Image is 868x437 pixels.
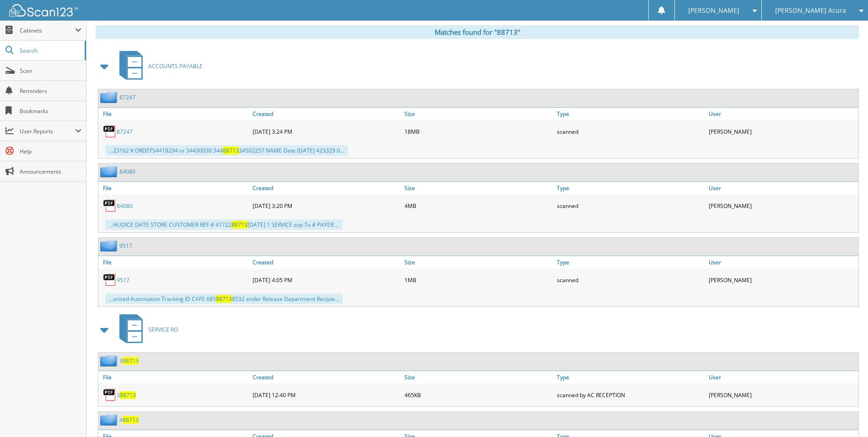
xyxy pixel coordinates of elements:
[232,221,248,229] span: 88713
[223,147,239,154] span: 88713
[119,168,135,175] a: 84080
[216,295,232,303] span: 88713
[555,271,706,289] div: scanned
[119,242,132,250] a: 9517
[103,199,117,213] img: PDF.png
[100,414,119,426] img: folder2.png
[123,416,139,424] span: 88713
[20,87,81,95] span: Reminders
[706,197,858,215] div: [PERSON_NAME]
[555,256,706,268] a: Type
[706,108,858,120] a: User
[775,8,846,13] span: [PERSON_NAME] Acura
[105,294,343,304] div: ...orized Automation Tracking ID CAFE 685 8532 ender Release Department Recipie...
[148,326,178,333] span: SERVICE RO
[402,197,554,215] div: 4MB
[9,4,78,16] img: scan123-logo-white.svg
[117,391,136,399] a: 388713
[103,125,117,138] img: PDF.png
[119,357,139,365] a: 388713
[20,168,81,175] span: Announcements
[96,25,859,39] div: Matches found for "88713"
[20,127,75,135] span: User Reports
[114,48,203,84] a: ACCOUNTS PAYABLE
[117,202,133,210] a: 84080
[100,166,119,177] img: folder2.png
[706,182,858,194] a: User
[250,108,402,120] a: Created
[117,128,133,136] a: 87247
[120,391,136,399] span: 88713
[706,122,858,141] div: [PERSON_NAME]
[555,122,706,141] div: scanned
[555,182,706,194] a: Type
[100,355,119,366] img: folder2.png
[123,357,139,365] span: 88713
[250,271,402,289] div: [DATE] 4:05 PM
[250,182,402,194] a: Created
[20,147,81,155] span: Help
[20,27,75,34] span: Cabinets
[98,182,250,194] a: File
[98,371,250,383] a: File
[402,371,554,383] a: Size
[100,240,119,251] img: folder2.png
[98,256,250,268] a: File
[688,8,739,13] span: [PERSON_NAME]
[822,393,868,437] iframe: Chat Widget
[402,182,554,194] a: Size
[100,92,119,103] img: folder2.png
[250,197,402,215] div: [DATE] 3:20 PM
[20,107,81,115] span: Bookmarks
[555,386,706,404] div: scanned by AC RECEPTION
[706,386,858,404] div: [PERSON_NAME]
[402,386,554,404] div: 465KB
[117,276,129,284] a: 9517
[555,108,706,120] a: Type
[103,273,117,287] img: PDF.png
[114,311,178,348] a: SERVICE RO
[250,256,402,268] a: Created
[105,145,348,156] div: ...23162 ¥ ORDEFS4418294 or 34430030 344 34502257 NAME Date [DATE] 423329 0...
[250,386,402,404] div: [DATE] 12:40 PM
[402,256,554,268] a: Size
[105,219,343,230] div: ...HUDICE DATE STORE CUSTOMER REF # 41722 [DATE] 1 SERVICE sop To # PAYER ...
[402,122,554,141] div: 18MB
[119,416,139,424] a: 488713
[402,108,554,120] a: Size
[555,371,706,383] a: Type
[20,47,80,55] span: Search
[250,122,402,141] div: [DATE] 3:24 PM
[20,67,81,75] span: Scan
[555,197,706,215] div: scanned
[706,371,858,383] a: User
[103,388,117,402] img: PDF.png
[402,271,554,289] div: 1MB
[250,371,402,383] a: Created
[148,62,203,70] span: ACCOUNTS PAYABLE
[706,271,858,289] div: [PERSON_NAME]
[98,108,250,120] a: File
[706,256,858,268] a: User
[119,93,135,101] a: 87247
